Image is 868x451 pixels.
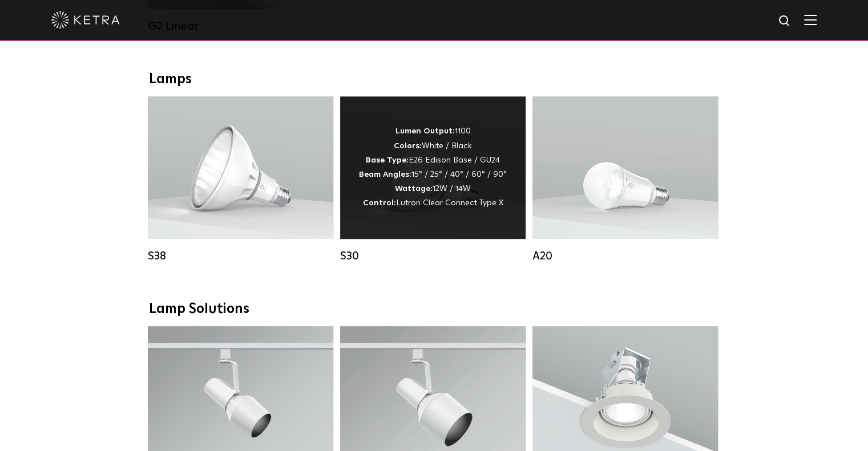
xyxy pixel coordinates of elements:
[395,127,455,135] strong: Lumen Output:
[51,11,120,29] img: ketra-logo-2019-white
[532,249,718,263] div: A20
[340,96,526,263] a: S30 Lumen Output:1100Colors:White / BlackBase Type:E26 Edison Base / GU24Beam Angles:15° / 25° / ...
[396,199,503,207] span: Lutron Clear Connect Type X
[394,142,422,150] strong: Colors:
[395,185,433,193] strong: Wattage:
[778,14,792,29] img: search icon
[804,14,817,25] img: Hamburger%20Nav.svg
[359,124,507,210] div: 1100 White / Black E26 Edison Base / GU24 15° / 25° / 40° / 60° / 90° 12W / 14W
[363,199,396,207] strong: Control:
[366,156,409,164] strong: Base Type:
[148,249,333,263] div: S38
[149,301,720,318] div: Lamp Solutions
[149,71,720,88] div: Lamps
[532,96,718,263] a: A20 Lumen Output:600 / 800Colors:White / BlackBase Type:E26 Edison Base / GU24Beam Angles:Omni-Di...
[148,96,333,263] a: S38 Lumen Output:1100Colors:White / BlackBase Type:E26 Edison Base / GU24Beam Angles:10° / 25° / ...
[340,249,526,263] div: S30
[359,170,411,178] strong: Beam Angles:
